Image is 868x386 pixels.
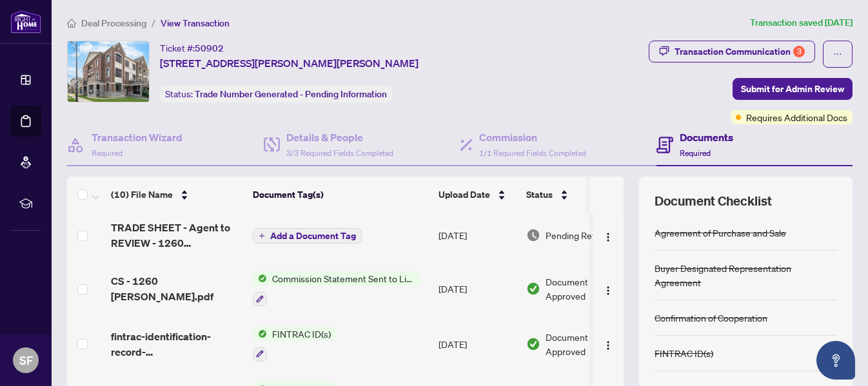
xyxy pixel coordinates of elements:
img: logo [10,10,41,34]
div: Agreement of Purchase and Sale [655,226,786,240]
span: TRADE SHEET - Agent to REVIEW - 1260 [PERSON_NAME].pdf [111,220,242,251]
img: Status Icon [253,271,267,285]
button: Add a Document Tag [253,228,362,244]
th: Document Tag(s) [248,177,433,213]
span: Document Approved [546,275,626,303]
span: Status [526,188,553,202]
div: Status: [160,85,392,102]
div: Transaction Communication [675,41,805,62]
td: [DATE] [433,261,521,316]
span: View Transaction [161,17,230,29]
th: (10) File Name [106,177,248,213]
span: Document Approved [546,330,626,358]
span: Submit for Admin Review [741,79,844,99]
h4: Details & People [286,130,393,145]
img: Logo [603,285,613,296]
article: Transaction saved [DATE] [750,15,853,30]
h4: Transaction Wizard [92,130,182,145]
li: / [152,15,155,30]
span: Add a Document Tag [270,231,356,240]
span: CS - 1260 [PERSON_NAME].pdf [111,273,242,304]
span: FINTRAC ID(s) [267,327,336,341]
span: Upload Date [439,188,490,202]
div: Buyer Designated Representation Agreement [655,261,837,289]
img: Document Status [526,228,540,242]
img: Status Icon [253,327,267,341]
span: plus [259,233,265,239]
div: Ticket #: [160,41,224,55]
td: [DATE] [433,209,521,261]
img: Document Status [526,282,540,296]
span: Commission Statement Sent to Listing Brokerage [267,271,420,285]
div: 3 [793,46,805,57]
img: IMG-W12329692_1.jpg [68,41,149,102]
span: SF [19,351,33,369]
span: Trade Number Generated - Pending Information [195,88,387,100]
span: Deal Processing [81,17,146,29]
h4: Commission [479,130,586,145]
td: [DATE] [433,316,521,372]
button: Logo [598,334,618,354]
span: fintrac-identification-record-[PERSON_NAME].pdf [111,329,242,360]
span: Pending Review [546,228,610,242]
img: Logo [603,340,613,351]
button: Add a Document Tag [253,227,362,244]
button: Submit for Admin Review [733,78,853,100]
button: Open asap [816,341,855,380]
h4: Documents [680,130,733,145]
div: Confirmation of Cooperation [655,311,767,325]
span: 50902 [195,43,224,54]
span: (10) File Name [111,188,173,202]
button: Status IconCommission Statement Sent to Listing Brokerage [253,271,420,306]
span: Requires Additional Docs [746,110,847,124]
div: FINTRAC ID(s) [655,346,713,360]
span: Required [680,148,711,158]
span: ellipsis [833,50,842,59]
span: 3/3 Required Fields Completed [286,148,393,158]
img: Document Status [526,337,540,351]
th: Status [521,177,631,213]
span: home [67,19,76,28]
img: Logo [603,232,613,242]
button: Logo [598,225,618,246]
button: Transaction Communication3 [649,41,815,63]
button: Logo [598,278,618,299]
span: Required [92,148,123,158]
span: Document Checklist [655,192,772,210]
th: Upload Date [433,177,521,213]
span: [STREET_ADDRESS][PERSON_NAME][PERSON_NAME] [160,55,419,71]
button: Status IconFINTRAC ID(s) [253,327,336,362]
span: 1/1 Required Fields Completed [479,148,586,158]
